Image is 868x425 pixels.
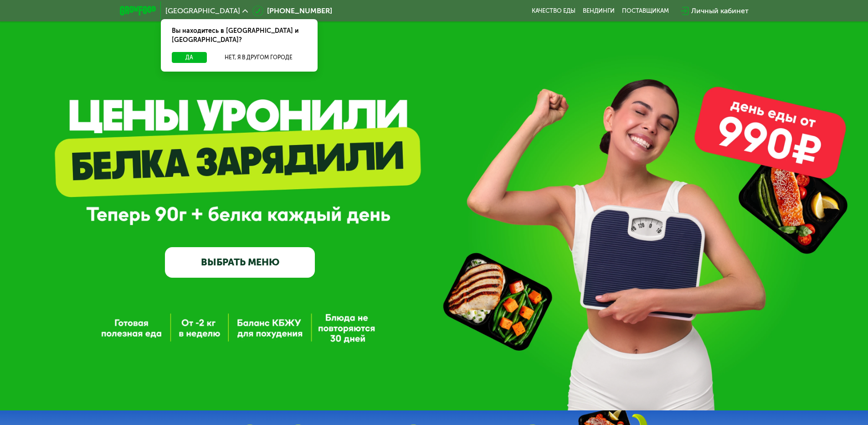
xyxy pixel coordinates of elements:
[165,247,315,277] a: ВЫБРАТЬ МЕНЮ
[583,7,615,15] a: Вендинги
[622,7,669,15] div: поставщикам
[532,7,575,15] a: Качество еды
[161,19,318,52] div: Вы находитесь в [GEOGRAPHIC_DATA] и [GEOGRAPHIC_DATA]?
[211,52,307,63] button: Нет, я в другом городе
[172,52,207,63] button: Да
[165,7,240,15] span: [GEOGRAPHIC_DATA]
[691,5,749,16] div: Личный кабинет
[252,5,332,16] a: [PHONE_NUMBER]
